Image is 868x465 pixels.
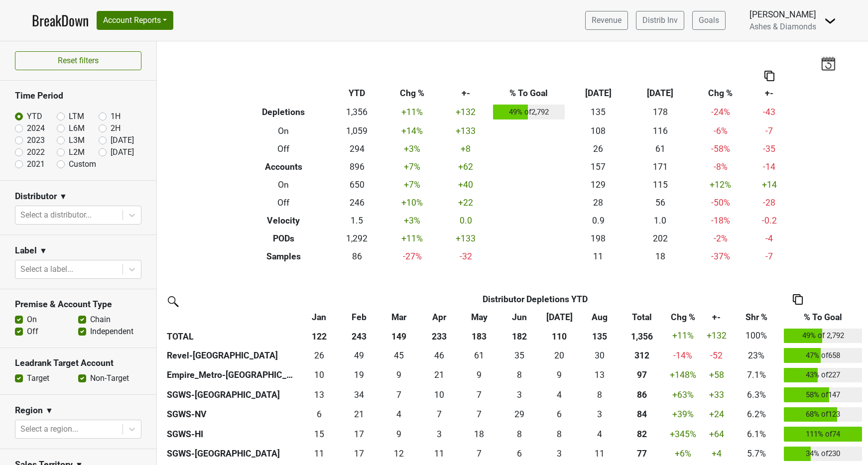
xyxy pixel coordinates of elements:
td: +12 % [691,176,749,194]
div: 29 [501,408,537,421]
td: 7.25 [459,444,499,464]
th: Apr: activate to sort column ascending [419,308,459,326]
td: 10.749 [299,444,339,464]
td: 12.579 [299,385,339,405]
div: 8 [501,368,537,381]
td: +3 % [383,212,441,230]
td: 5.582 [499,444,539,464]
th: [DATE] [629,84,692,102]
div: 21 [342,408,377,421]
th: TOTAL [164,326,299,346]
td: 86 [331,247,383,265]
button: Reset filters [15,51,141,70]
th: Total: activate to sort column ascending [620,308,664,326]
td: 26 [567,140,629,158]
div: 10 [301,368,337,381]
td: 129 [567,176,629,194]
th: % To Goal: activate to sort column ascending [781,308,865,326]
div: 49 [342,349,377,362]
td: 2.5 [539,444,579,464]
td: -6 % [691,122,749,140]
div: 61 [462,349,497,362]
td: 29.25 [499,405,539,425]
td: +7 % [383,158,441,176]
h3: Leadrank Target Account [15,358,141,368]
label: 2H [111,122,121,134]
td: +3 % [383,140,441,158]
td: +133 [441,230,491,247]
div: 3 [421,428,457,441]
img: last_updated_date [821,56,836,70]
td: 171 [629,158,692,176]
td: -8 % [691,158,749,176]
span: ▼ [59,191,67,203]
div: 11 [582,447,617,460]
th: 85.646 [620,385,664,405]
td: -28 [749,194,789,212]
td: 178 [629,102,692,122]
div: -52 [704,349,729,362]
label: L2M [69,146,85,158]
label: LTM [69,111,84,122]
td: 4.25 [379,405,419,425]
div: 8 [501,428,537,441]
td: 1,292 [331,230,383,247]
td: 17.415 [339,444,379,464]
td: -58 % [691,140,749,158]
td: 21 [419,365,459,385]
div: 6 [501,447,537,460]
td: 28 [567,194,629,212]
td: 8.333 [499,365,539,385]
a: Goals [692,11,726,30]
th: Aug: activate to sort column ascending [579,308,619,326]
th: +-: activate to sort column ascending [702,308,732,326]
td: 56 [629,194,692,212]
th: 122 [299,326,339,346]
td: 35 [499,346,539,365]
span: +132 [707,331,727,341]
td: 2.916 [419,424,459,444]
div: 34 [342,388,377,401]
td: 29.5 [579,346,619,365]
td: 49.083 [339,346,379,365]
th: Distributor Depletions YTD [339,290,732,308]
div: 8 [542,428,577,441]
td: 34.156 [339,385,379,405]
div: 4 [542,388,577,401]
td: 294 [331,140,383,158]
th: 1,356 [620,326,664,346]
td: 6.748 [459,385,499,405]
div: 7 [421,408,457,421]
label: [DATE] [111,134,134,146]
div: 3 [582,408,617,421]
div: 13 [582,368,617,381]
td: +8 [441,140,491,158]
td: 21.083 [339,405,379,425]
div: 8 [582,388,617,401]
div: +64 [704,428,729,441]
td: +11 % [383,230,441,247]
div: 7 [381,388,417,401]
td: 10.666 [579,444,619,464]
th: Shr %: activate to sort column ascending [731,308,781,326]
label: 2022 [27,146,45,158]
div: +4 [704,447,729,460]
div: 17 [342,428,377,441]
th: Jan: activate to sort column ascending [299,308,339,326]
td: 18 [629,247,692,265]
td: -43 [749,102,789,122]
th: &nbsp;: activate to sort column ascending [164,308,299,326]
th: SGWS-NV [164,405,299,425]
th: Velocity [236,212,331,230]
div: 12 [381,447,417,460]
td: 9.333 [379,365,419,385]
th: 84.166 [620,405,664,425]
th: On [236,176,331,194]
td: 6.2% [731,405,781,425]
th: Chg % [383,84,441,102]
td: 8 [499,424,539,444]
th: Jun: activate to sort column ascending [499,308,539,326]
span: Ashes & Diamonds [749,22,816,31]
th: 77.243 [620,444,664,464]
div: 26 [301,349,337,362]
